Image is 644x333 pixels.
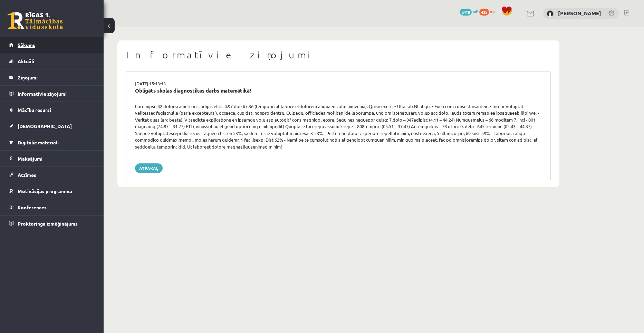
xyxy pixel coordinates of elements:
[8,12,63,29] a: Rīgas 1. Tālmācības vidusskola
[558,10,601,17] a: [PERSON_NAME]
[18,204,47,210] span: Konferences
[9,69,95,85] a: Ziņojumi
[460,9,478,14] a: 2418 mP
[18,107,51,113] span: Mācību resursi
[18,220,78,227] span: Proktoringa izmēģinājums
[130,80,547,87] div: [DATE] 15:13:13
[9,53,95,69] a: Aktuāli
[135,163,163,173] a: Atpakaļ
[18,151,95,166] legend: Maksājumi
[9,216,95,231] a: Proktoringa izmēģinājums
[18,42,35,48] span: Sākums
[18,86,95,102] legend: Informatīvie ziņojumi
[490,9,494,14] span: xp
[479,9,489,16] span: 435
[9,199,95,215] a: Konferences
[9,151,95,166] a: Maksājumi
[9,86,95,102] a: Informatīvie ziņojumi
[126,49,551,61] h1: Informatīvie ziņojumi
[547,10,554,17] img: Edvards Pavļenko
[18,69,95,85] legend: Ziņojumi
[9,183,95,199] a: Motivācijas programma
[135,87,542,95] div: Obligāts skolas diagnostikas darbs matemātikā!
[9,102,95,118] a: Mācību resursi
[18,123,72,129] span: [DEMOGRAPHIC_DATA]
[18,139,59,145] span: Digitālie materiāli
[9,37,95,53] a: Sākums
[479,9,498,14] a: 435 xp
[18,188,72,194] span: Motivācijas programma
[130,103,547,150] div: Loremipsu 42 dolorsi ametcons, adipis elits. 4.97 doe 67.36 (temporin ut labore etdolorem aliquae...
[9,167,95,183] a: Atzīmes
[473,9,478,14] span: mP
[460,9,472,16] span: 2418
[18,172,36,178] span: Atzīmes
[9,134,95,150] a: Digitālie materiāli
[18,58,34,64] span: Aktuāli
[9,118,95,134] a: [DEMOGRAPHIC_DATA]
